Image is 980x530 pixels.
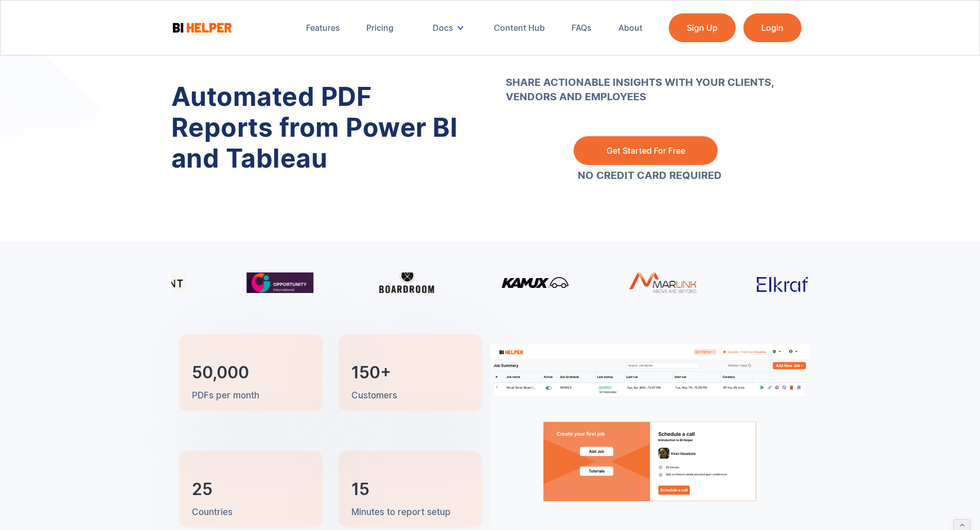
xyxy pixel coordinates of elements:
a: FAQs [564,16,599,39]
div: Pricing [366,23,394,33]
h3: 150+ [351,365,391,380]
strong: SHARE ACTIONABLE INSIGHTS WITH YOUR CLIENTS, VENDORS AND EMPLOYEES ‍ [506,46,794,118]
div: About [618,23,643,33]
a: About [611,16,650,39]
p: Countries [192,506,233,519]
strong: NO CREDIT CARD REQUIRED [578,169,722,181]
a: Content Hub [487,16,552,39]
p: Customers [351,390,397,402]
h3: 25 [192,482,212,497]
h3: 15 [351,482,369,497]
p: Minutes to report setup [351,506,451,519]
h1: Automated PDF Reports from Power BI and Tableau [171,81,475,174]
img: Klarsynt logo [119,274,186,291]
div: Features [306,23,340,33]
a: Pricing [359,16,401,39]
a: Login [743,13,801,42]
p: PDFs per month [192,390,259,402]
div: Docs [425,16,475,39]
p: ‍ [506,46,794,118]
a: Get Started For Free [574,136,718,165]
div: Content Hub [494,23,545,33]
a: NO CREDIT CARD REQUIRED [578,170,722,180]
div: Docs [433,23,453,33]
div: FAQs [572,23,592,33]
h3: 50,000 [192,365,249,380]
a: Sign Up [669,13,736,42]
a: Features [299,16,347,39]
